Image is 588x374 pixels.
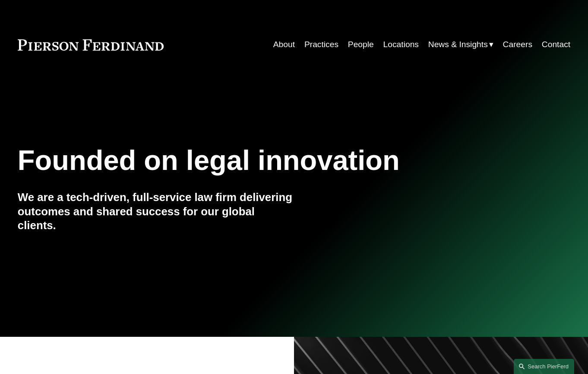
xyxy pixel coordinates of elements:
a: People [348,36,374,53]
a: folder dropdown [428,36,493,53]
span: News & Insights [428,37,488,52]
a: Locations [383,36,419,53]
a: Contact [542,36,570,53]
h4: We are a tech-driven, full-service law firm delivering outcomes and shared success for our global... [18,190,294,233]
a: Search this site [514,359,574,374]
a: Practices [304,36,338,53]
a: Careers [503,36,532,53]
h1: Founded on legal innovation [18,144,478,176]
a: About [273,36,295,53]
